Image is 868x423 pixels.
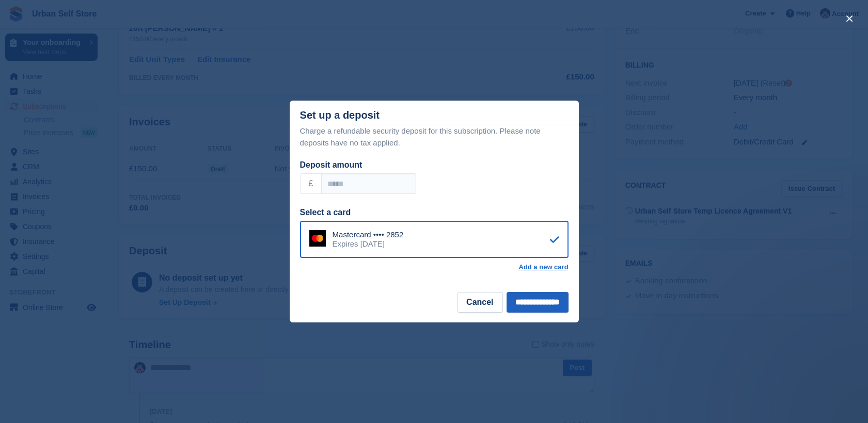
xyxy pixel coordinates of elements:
[333,239,404,249] div: Expires [DATE]
[300,160,362,169] label: Deposit amount
[300,206,569,219] div: Select a card
[309,230,326,247] img: Mastercard Logo
[333,230,404,239] div: Mastercard •••• 2852
[300,125,569,149] p: Charge a refundable security deposit for this subscription. Please note deposits have no tax appl...
[841,10,858,27] button: close
[518,263,568,271] a: Add a new card
[300,109,380,121] div: Set up a deposit
[457,292,502,313] button: Cancel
